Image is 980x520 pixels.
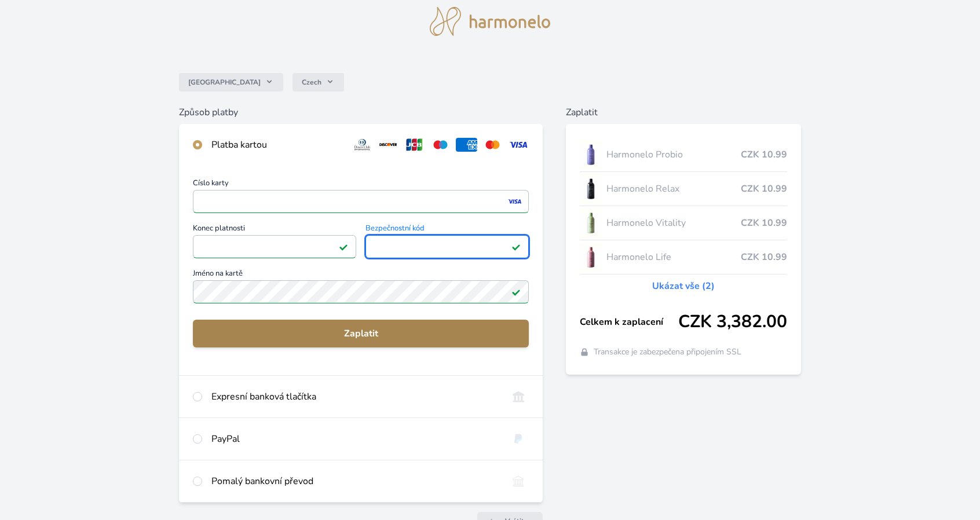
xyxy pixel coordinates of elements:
img: paypal.svg [508,432,529,446]
span: Konec platnosti [193,225,356,235]
img: onlineBanking_CZ.svg [508,390,529,404]
span: Zaplatit [202,327,520,340]
span: Číslo karty [193,180,529,190]
img: mc.svg [482,138,503,152]
span: Bezpečnostní kód [365,225,529,235]
span: CZK 10.99 [741,182,787,196]
span: CZK 3,382.00 [678,312,787,332]
iframe: Iframe pro datum vypršení platnosti [198,239,351,255]
span: Transakce je zabezpečena připojením SSL [594,346,741,358]
button: Czech [292,73,344,91]
span: CZK 10.99 [741,148,787,162]
span: Czech [302,78,321,87]
h6: Způsob platby [179,105,543,119]
img: Platné pole [339,242,348,251]
iframe: Iframe pro bezpečnostní kód [371,239,524,255]
span: Harmonelo Relax [606,182,741,196]
img: diners.svg [352,138,373,152]
div: PayPal [211,432,499,446]
img: CLEAN_RELAX_se_stinem_x-lo.jpg [580,174,602,203]
img: jcb.svg [404,138,425,152]
span: [GEOGRAPHIC_DATA] [188,78,261,87]
img: amex.svg [456,138,477,152]
button: [GEOGRAPHIC_DATA] [179,73,283,91]
span: Celkem k zaplacení [580,315,678,329]
div: Pomalý bankovní převod [211,474,499,488]
span: Harmonelo Probio [606,148,741,162]
img: discover.svg [378,138,399,152]
img: CLEAN_LIFE_se_stinem_x-lo.jpg [580,243,602,272]
img: visa.svg [508,138,529,152]
img: CLEAN_PROBIO_se_stinem_x-lo.jpg [580,140,602,169]
a: Ukázat vše (2) [652,279,715,293]
span: CZK 10.99 [741,250,787,264]
div: Platba kartou [211,138,342,152]
img: visa [507,196,522,207]
img: logo.svg [430,7,550,36]
span: Harmonelo Vitality [606,216,741,230]
img: CLEAN_VITALITY_se_stinem_x-lo.jpg [580,208,602,237]
img: Platné pole [511,287,521,296]
iframe: Iframe pro číslo karty [198,193,524,210]
span: Harmonelo Life [606,250,741,264]
img: maestro.svg [430,138,451,152]
button: Zaplatit [193,320,529,347]
span: Jméno na kartě [193,270,529,280]
input: Jméno na kartěPlatné pole [193,280,529,303]
img: Platné pole [511,242,521,251]
img: bankTransfer_IBAN.svg [508,474,529,488]
div: Expresní banková tlačítka [211,390,499,404]
span: CZK 10.99 [741,216,787,230]
h6: Zaplatit [566,105,801,119]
